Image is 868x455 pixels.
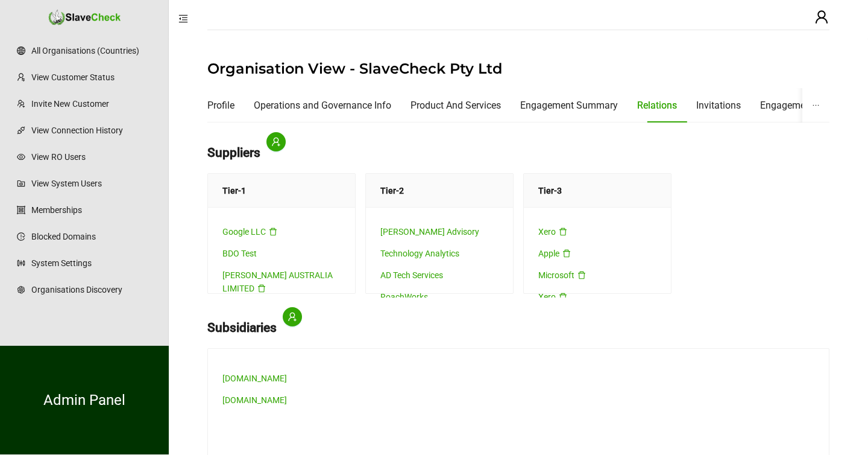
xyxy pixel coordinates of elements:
[222,184,341,197] div: Tier-1
[222,374,287,383] a: [DOMAIN_NAME]
[288,312,297,322] span: user-add
[31,145,156,169] a: View RO Users
[222,395,287,405] a: [DOMAIN_NAME]
[380,292,428,302] a: RoachWorks
[380,227,479,237] a: [PERSON_NAME] Advisory
[520,98,618,113] div: Engagement Summary
[31,65,156,89] a: View Customer Status
[207,59,829,78] h1: Organisation View - SlaveCheck Pty Ltd
[207,143,260,163] h2: Suppliers
[380,249,459,258] a: Technology Analytics
[577,271,586,279] span: delete
[380,184,498,197] div: Tier-2
[31,39,156,63] a: All Organisations (Countries)
[271,137,281,147] span: user-add
[562,249,571,258] span: delete
[559,293,567,301] span: delete
[31,118,156,142] a: View Connection History
[31,198,156,222] a: Memberships
[31,92,156,116] a: Invite New Customer
[257,284,266,293] span: delete
[538,249,559,258] a: Apple
[207,318,277,338] h2: Subsidiaries
[814,10,829,24] span: user
[559,227,567,236] span: delete
[380,270,443,280] a: AD Tech Services
[538,270,574,280] a: Microsoft
[254,98,391,113] div: Operations and Governance Info
[802,88,829,122] button: ellipsis
[31,251,156,275] a: System Settings
[178,14,188,24] span: menu-fold
[637,98,677,113] div: Relations
[207,98,234,113] div: Profile
[538,227,556,237] a: Xero
[538,292,556,302] a: Xero
[222,270,333,293] a: [PERSON_NAME] AUSTRALIA LIMITED
[222,227,266,237] a: Google LLC
[31,224,156,249] a: Blocked Domains
[222,249,257,258] a: BDO Test
[696,98,741,113] div: Invitations
[269,227,277,236] span: delete
[31,278,156,302] a: Organisations Discovery
[410,98,501,113] div: Product And Services
[812,101,820,109] span: ellipsis
[31,171,156,196] a: View System Users
[538,184,656,197] div: Tier-3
